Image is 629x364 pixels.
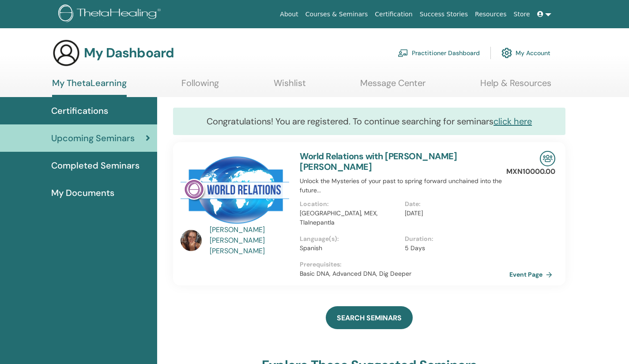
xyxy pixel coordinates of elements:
[51,159,139,172] span: Completed Seminars
[300,234,399,244] p: Language(s) :
[480,78,551,95] a: Help & Resources
[300,176,509,195] p: Unlock the Mysteries of your past to spring forward unchained into the future...
[276,6,301,23] a: About
[84,45,174,61] h3: My Dashboard
[51,186,114,199] span: My Documents
[398,43,480,63] a: Practitioner Dashboard
[300,199,399,209] p: Location :
[300,150,457,173] a: World Relations with [PERSON_NAME] [PERSON_NAME]
[302,6,372,23] a: Courses & Seminars
[52,78,127,97] a: My ThetaLearning
[405,209,504,218] p: [DATE]
[326,306,413,329] a: SEARCH SEMINARS
[58,4,164,24] img: logo.png
[300,209,399,227] p: [GEOGRAPHIC_DATA], MEX, Tlalnepantla
[501,43,550,63] a: My Account
[405,199,504,209] p: Date :
[501,45,512,60] img: cog.svg
[371,6,416,23] a: Certification
[509,268,556,281] a: Event Page
[210,225,291,256] a: [PERSON_NAME] [PERSON_NAME] [PERSON_NAME]
[51,131,135,145] span: Upcoming Seminars
[51,104,108,117] span: Certifications
[493,116,532,127] a: click here
[471,6,510,23] a: Resources
[300,269,509,278] p: Basic DNA, Advanced DNA, Dig Deeper
[405,244,504,253] p: 5 Days
[510,6,534,23] a: Store
[181,230,202,251] img: default.jpg
[173,108,565,135] div: Congratulations! You are registered. To continue searching for seminars
[274,78,306,95] a: Wishlist
[181,151,289,227] img: World Relations
[416,6,471,23] a: Success Stories
[540,151,555,166] img: In-Person Seminar
[398,49,408,57] img: chalkboard-teacher.svg
[337,313,402,323] span: SEARCH SEMINARS
[181,78,219,95] a: Following
[360,78,426,95] a: Message Center
[506,166,555,177] p: MXN10000.00
[52,39,80,67] img: generic-user-icon.jpg
[300,260,509,269] p: Prerequisites :
[405,234,504,244] p: Duration :
[300,244,399,253] p: Spanish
